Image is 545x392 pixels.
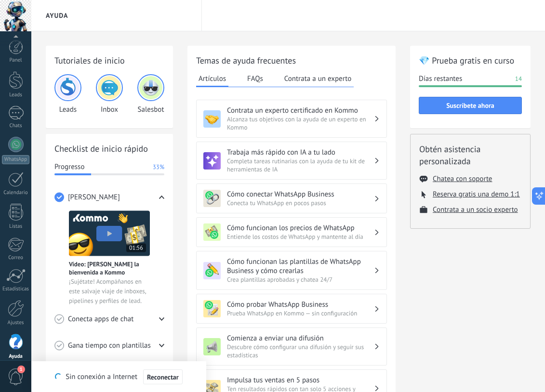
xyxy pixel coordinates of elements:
[153,162,164,172] span: 33%
[147,374,179,380] span: Reconectar
[2,320,30,326] div: Ajustes
[196,71,228,87] button: Artículos
[227,233,374,241] span: Entiende los costos de WhatsApp y mantente al día
[419,54,522,66] h2: 💎 Prueba gratis en curso
[2,255,30,261] div: Correo
[2,353,30,360] div: Ayuda
[137,74,164,114] div: Salesbot
[2,123,30,129] div: Chats
[2,286,30,292] div: Estadísticas
[143,369,183,385] button: Reconectar
[419,74,462,84] span: Días restantes
[2,92,30,98] div: Leads
[227,343,374,359] span: Descubre cómo configurar una difusión y seguir sus estadísticas
[227,190,374,199] h3: Cómo conectar WhatsApp Business
[227,148,374,157] h3: Trabaja más rápido con IA a tu lado
[227,275,374,284] span: Crea plantillas aprobadas y chatea 24/7
[433,174,492,183] button: Chatea con soporte
[55,369,182,385] div: Sin conexión a Internet
[54,54,164,66] h2: Tutoriales de inicio
[69,210,150,256] img: Meet video
[227,106,374,115] h3: Contrata un experto certificado en Kommo
[282,71,354,86] button: Contrata a un experto
[227,199,374,207] span: Conecta tu WhatsApp en pocos pasos
[227,334,374,343] h3: Comienza a enviar una difusión
[433,190,520,199] button: Reserva gratis una demo 1:1
[227,257,374,275] h3: Cómo funcionan las plantillas de WhatsApp Business y cómo crearlas
[227,376,374,385] h3: Impulsa tus ventas en 5 pasos
[54,74,81,114] div: Leads
[96,74,123,114] div: Inbox
[2,190,30,196] div: Calendario
[54,162,84,172] span: Progresso
[2,223,30,230] div: Listas
[54,143,164,155] h2: Checklist de inicio rápido
[245,71,266,86] button: FAQs
[227,300,374,309] h3: Cómo probar WhatsApp Business
[69,260,150,276] span: Vídeo: [PERSON_NAME] la bienvenida a Kommo
[17,366,25,373] span: 1
[68,314,133,324] span: Conecta apps de chat
[227,115,374,131] span: Alcanza tus objetivos con la ayuda de un experto en Kommo
[419,143,521,167] h2: Obtén asistencia personalizada
[196,54,387,66] h2: Temas de ayuda frecuentes
[515,74,522,84] span: 14
[69,277,150,306] span: ¡Sujétate! Acompáñanos en este salvaje viaje de inboxes, pipelines y perfiles de lead.
[227,157,374,173] span: Completa tareas rutinarias con la ayuda de tu kit de herramientas de IA
[227,309,374,317] span: Prueba WhatsApp en Kommo — sin configuración
[227,223,374,233] h3: Cómo funcionan los precios de WhatsApp
[2,57,30,64] div: Panel
[433,205,518,214] button: Contrata a un socio experto
[446,102,494,109] span: Suscríbete ahora
[68,193,120,202] span: [PERSON_NAME]
[68,341,151,351] span: Gana tiempo con plantillas
[2,155,29,164] div: WhatsApp
[419,97,522,114] button: Suscríbete ahora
